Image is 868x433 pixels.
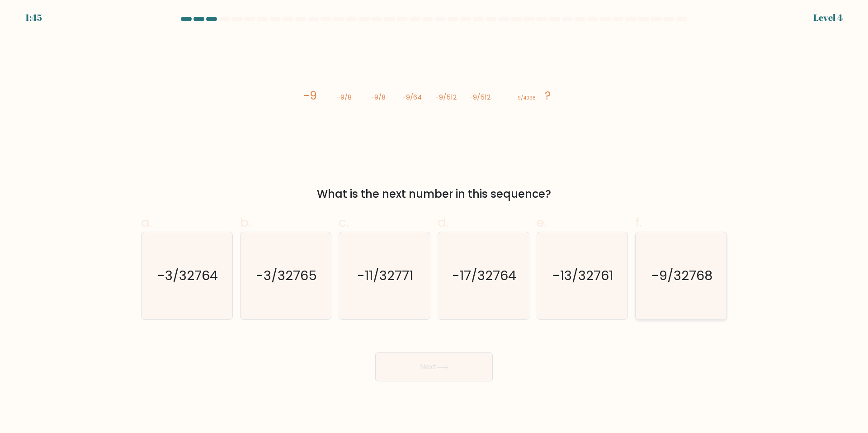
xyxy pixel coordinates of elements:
[438,214,448,231] span: d.
[402,92,422,102] tspan: -9/64
[371,92,386,102] tspan: -9/8
[339,214,349,231] span: c.
[545,88,551,104] tspan: ?
[635,214,642,231] span: f.
[553,267,613,285] text: -13/32761
[813,11,843,24] div: Level 4
[25,11,42,24] div: 1:45
[157,267,218,285] text: -3/32764
[537,214,547,231] span: e.
[304,88,317,104] tspan: -9
[240,214,251,231] span: b.
[146,186,722,202] div: What is the next number in this sequence?
[469,92,491,102] tspan: -9/512
[515,95,536,101] tspan: -9/4096
[141,214,152,231] span: a.
[358,267,414,285] text: -11/32771
[452,267,516,285] text: -17/32764
[651,267,712,285] text: -9/32768
[375,352,493,381] button: Next
[256,267,317,285] text: -3/32765
[337,92,352,102] tspan: -9/8
[435,92,457,102] tspan: -9/512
